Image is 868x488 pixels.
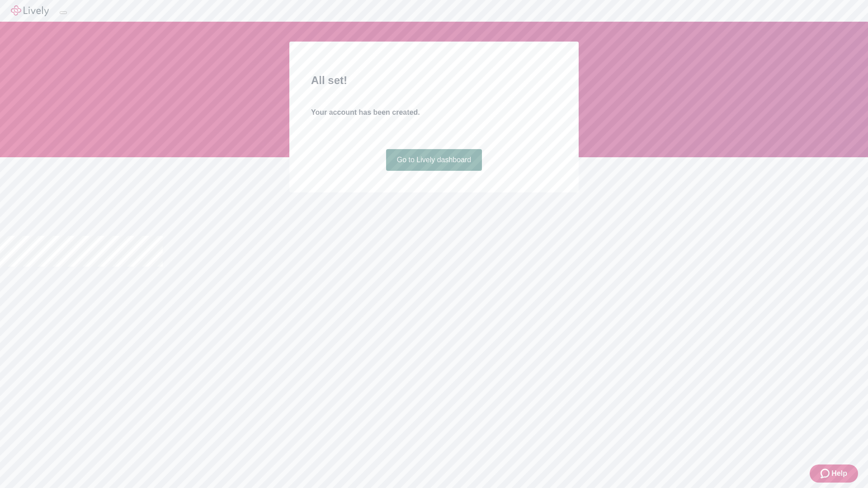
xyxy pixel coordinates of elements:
[821,468,831,479] svg: Zendesk support icon
[386,149,482,171] a: Go to Lively dashboard
[311,107,557,118] h4: Your account has been created.
[831,468,847,479] span: Help
[11,5,49,16] img: Lively
[60,11,67,14] button: Log out
[810,465,858,483] button: Zendesk support iconHelp
[311,72,557,89] h2: All set!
